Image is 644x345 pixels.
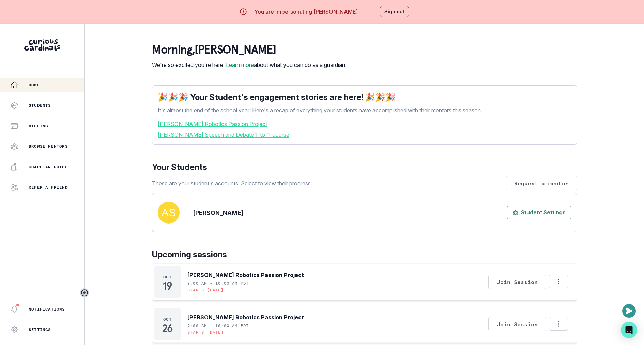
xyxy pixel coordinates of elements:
p: Starts [DATE] [187,330,224,335]
p: 🎉🎉🎉 Your Student's engagement stories are here! 🎉🎉🎉 [158,91,571,103]
p: 9:00 AM - 10:00 AM PDT [187,281,249,286]
button: Sign out [380,6,409,17]
p: [PERSON_NAME] [193,208,243,217]
img: svg [158,202,180,224]
button: Request a mentor [506,176,577,190]
p: Billing [29,123,48,129]
p: You are impersonating [PERSON_NAME] [254,8,358,16]
a: Learn more [226,61,254,68]
button: Join Session [488,317,546,331]
div: Open Intercom Messenger [621,322,637,338]
p: Oct [163,317,172,322]
button: Options [549,317,568,331]
p: Settings [29,327,51,332]
button: Student Settings [507,206,571,219]
p: Notifications [29,306,65,312]
p: Upcoming sessions [152,248,577,261]
p: Guardian Guide [29,164,68,170]
p: These are your student's accounts. Select to view their progress. [152,179,312,187]
p: 9:00 AM - 10:00 AM PDT [187,323,249,328]
p: 26 [162,325,173,332]
p: Browse Mentors [29,144,68,149]
p: Home [29,82,40,88]
p: Your Students [152,161,577,173]
p: Refer a friend [29,185,68,190]
button: Join Session [488,275,546,289]
a: [PERSON_NAME] Speech and Debate 1-to-1-course [158,131,571,139]
p: morning , [PERSON_NAME] [152,43,347,57]
p: It's almost the end of the school year! Here's a recap of everything your students have accomplis... [158,106,571,114]
p: Oct [163,274,172,280]
a: [PERSON_NAME] Robotics Passion Project [158,120,571,128]
p: We're so excited you're here. about what you can do as a guardian. [152,61,347,69]
img: Curious Cardinals Logo [24,39,60,51]
p: Students [29,103,51,108]
p: [PERSON_NAME] Robotics Passion Project [187,271,304,279]
p: 19 [163,283,172,289]
button: Open or close messaging widget [622,304,636,318]
button: Toggle sidebar [80,288,89,297]
button: Options [549,275,568,288]
p: [PERSON_NAME] Robotics Passion Project [187,313,304,321]
p: Starts [DATE] [187,287,224,293]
